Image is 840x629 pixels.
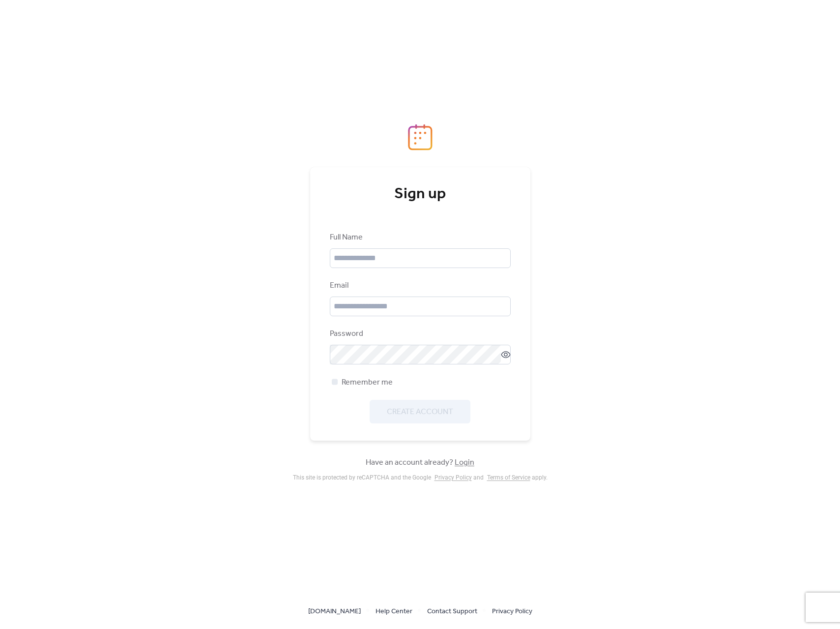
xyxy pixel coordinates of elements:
[408,124,433,150] img: logo
[366,457,474,469] span: Have an account already?
[492,606,532,618] span: Privacy Policy
[487,474,530,481] a: Terms of Service
[376,605,412,617] a: Help Center
[330,328,509,340] div: Password
[376,606,412,618] span: Help Center
[308,605,361,617] a: [DOMAIN_NAME]
[293,474,548,481] div: This site is protected by reCAPTCHA and the Google and apply .
[342,377,393,389] span: Remember me
[330,232,509,243] div: Full Name
[434,474,472,481] a: Privacy Policy
[492,605,532,617] a: Privacy Policy
[330,184,511,204] div: Sign up
[427,605,477,617] a: Contact Support
[427,606,477,618] span: Contact Support
[308,606,361,618] span: [DOMAIN_NAME]
[455,455,474,470] a: Login
[330,280,509,292] div: Email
